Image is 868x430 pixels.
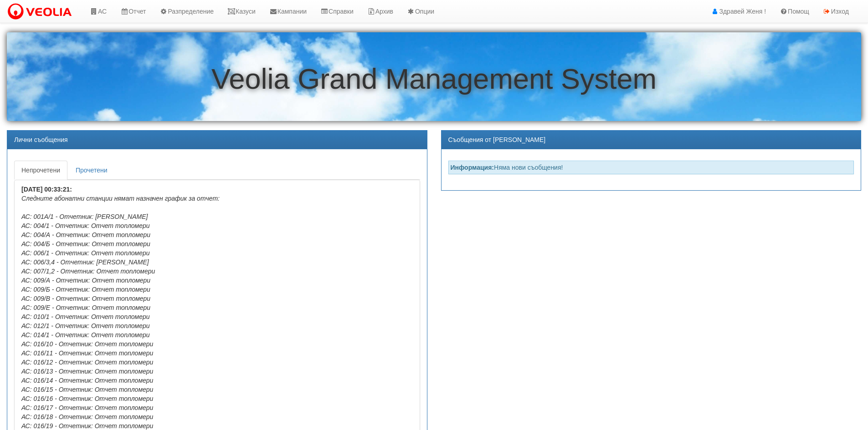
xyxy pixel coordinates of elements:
img: VeoliaLogo.png [7,2,76,21]
div: Лични съобщения [7,131,427,149]
b: [DATE] 00:33:21: [21,186,72,193]
a: Прочетени [68,161,115,180]
h1: Veolia Grand Management System [7,63,861,95]
div: Няма нови съобщения! [448,161,854,174]
div: Съобщения от [PERSON_NAME] [442,131,861,149]
a: Непрочетени [14,161,67,180]
strong: Информация: [451,164,494,171]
